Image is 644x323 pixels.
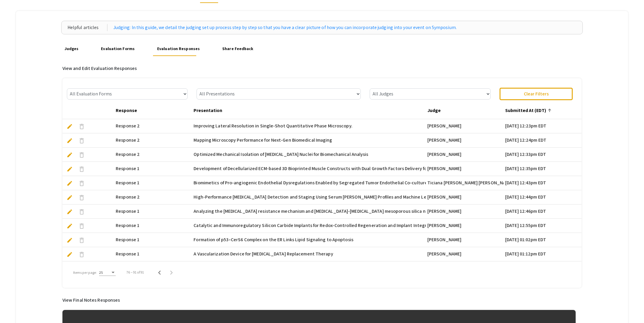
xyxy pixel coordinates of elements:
button: edit [64,234,76,246]
div: Presentation [194,107,222,114]
mat-cell: Formation of p53–CerS6 Complex on the ER Links Lipid Signaling to Apoptosis [192,233,426,247]
mat-cell: [PERSON_NAME] [426,261,504,276]
mat-cell: [PERSON_NAME] [426,133,504,148]
mat-cell: Development of Decellularized ECM-based 3D Bioprinted Muscle Constructs with Dual Growth Factors ... [192,162,426,176]
mat-cell: Improving Lateral Resolution in Single-Shot Quantitative Phase Microscopy. [192,119,426,133]
mat-cell: [PERSON_NAME] [426,162,504,176]
button: delete [76,191,88,203]
mat-cell: Response 2 [114,148,192,162]
mat-cell: [PERSON_NAME] [426,204,504,219]
button: delete [76,120,88,132]
mat-cell: [PERSON_NAME] [426,190,504,204]
mat-cell: High-Performance [MEDICAL_DATA] Detection and Staging Using Serum [PERSON_NAME] Profiles and Mach... [192,190,426,204]
mat-cell: [DATE] 01:14pm EDT [504,261,582,276]
button: delete [76,248,88,260]
span: edit [67,194,73,201]
div: Submitted At (EDT) [505,107,546,114]
button: edit [64,134,76,146]
mat-cell: Chemically Induced Stress and its Role in Enhancing [MEDICAL_DATA] Activation and Tumor Immunity [192,261,426,276]
button: Clear Filters [500,88,573,100]
div: 76 – 91 of 91 [126,270,144,275]
span: edit [67,137,73,144]
span: edit [67,180,73,186]
button: delete [76,220,88,231]
iframe: Chat [4,296,25,319]
mat-cell: Response 1 [114,204,192,219]
mat-cell: [DATE] 12:24pm EDT [504,133,582,148]
a: Evaluation Forms [99,42,136,56]
button: edit [64,262,76,274]
span: delete [78,137,85,144]
mat-cell: [PERSON_NAME] [426,233,504,247]
mat-select: Items per page: [99,271,116,275]
button: delete [76,205,88,217]
h6: View Final Notes Responses [62,297,576,303]
span: edit [67,123,73,129]
span: edit [67,166,73,172]
span: edit [67,209,73,215]
button: edit [64,163,76,175]
mat-cell: Response 2 [114,119,192,133]
mat-cell: [DATE] 12:23pm EDT [504,119,582,133]
span: edit [67,237,73,243]
mat-cell: Mapping Microscopy Performance for Next-Gen Biomedical Imaging [192,133,426,148]
span: delete [78,180,85,187]
mat-cell: Catalytic and Immunoregulatory Silicon Carbide Implants for Redox-Controlled Regeneration and Imp... [192,219,426,233]
mat-cell: Response 1 [114,247,192,261]
button: delete [76,163,88,175]
button: Next page [165,266,177,278]
mat-cell: [DATE] 12:44pm EDT [504,190,582,204]
button: edit [64,191,76,203]
mat-cell: Response 1 [114,176,192,190]
h6: View and Edit Evaluation Responses [62,65,582,71]
span: edit [67,152,73,158]
button: edit [64,220,76,231]
mat-cell: A Vascularization Device for [MEDICAL_DATA] Replacement Therapy [192,247,426,261]
mat-cell: [DATE] 12:33pm EDT [504,148,582,162]
mat-cell: Ticiana [PERSON_NAME] [PERSON_NAME] [426,176,504,190]
button: edit [64,177,76,189]
mat-cell: [PERSON_NAME] [426,219,504,233]
mat-cell: [DATE] 01:12pm EDT [504,247,582,261]
mat-cell: Analyzing the [MEDICAL_DATA] resistance mechanism and [MEDICAL_DATA]-[MEDICAL_DATA] mesoporous si... [192,204,426,219]
mat-cell: Response 1 [114,261,192,276]
div: Presentation [194,107,228,114]
span: delete [78,237,85,244]
span: delete [78,123,85,130]
div: Helpful articles [67,24,107,31]
span: delete [78,151,85,159]
div: Judge [427,107,446,114]
button: edit [64,148,76,160]
span: edit [67,223,73,229]
mat-cell: [PERSON_NAME] [426,247,504,261]
mat-cell: [PERSON_NAME] [426,148,504,162]
div: Response [116,107,137,114]
a: Judging: In this guide, we detail the judging set up process step by step so that you have a clea... [113,24,457,31]
button: delete [76,134,88,146]
mat-cell: [DATE] 01:02pm EDT [504,233,582,247]
mat-cell: Response 1 [114,233,192,247]
div: Judge [427,107,441,114]
mat-cell: Response 2 [114,190,192,204]
mat-cell: Biomimetics of Pro-angiogenic Endothelial Dysregulations Enabled by Segregated Tumor Endothelial ... [192,176,426,190]
span: delete [78,251,85,258]
a: Judges [63,42,80,56]
button: delete [76,177,88,189]
span: delete [78,166,85,173]
span: 25 [99,270,103,275]
div: Response [116,107,142,114]
a: Evaluation Responses [156,42,202,56]
button: edit [64,120,76,132]
mat-cell: Response 2 [114,133,192,148]
mat-cell: [DATE] 12:55pm EDT [504,219,582,233]
span: delete [78,194,85,201]
button: edit [64,205,76,217]
mat-cell: Response 1 [114,219,192,233]
mat-cell: Response 1 [114,162,192,176]
button: delete [76,148,88,160]
a: Share Feedback [221,42,255,56]
mat-cell: [DATE] 12:43pm EDT [504,176,582,190]
span: edit [67,251,73,258]
button: Previous page [154,266,165,278]
div: Submitted At (EDT) [505,107,551,114]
